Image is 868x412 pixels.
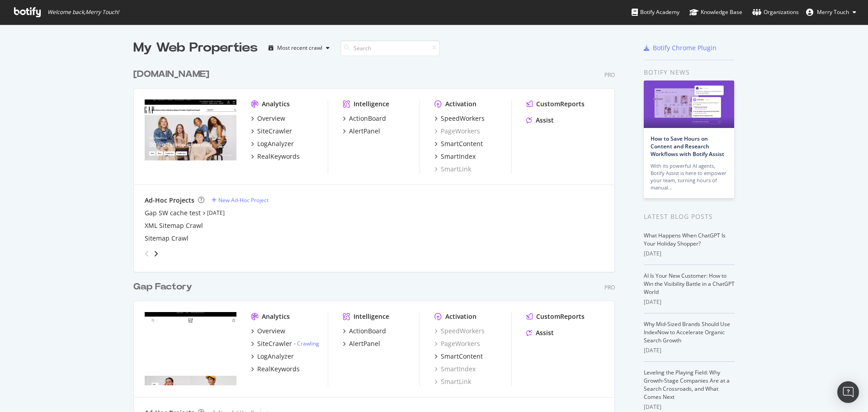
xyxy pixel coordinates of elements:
div: New Ad-Hoc Project [218,196,269,204]
img: Gapfactory.com [145,312,236,385]
div: Activation [445,99,476,109]
div: SpeedWorkers [441,114,485,123]
img: Gap.com [145,99,236,173]
div: CustomReports [536,99,585,109]
a: Gap Factory [133,280,196,294]
a: SmartIndex [434,365,476,374]
a: Assist [526,116,554,125]
div: With its powerful AI agents, Botify Assist is here to empower your team, turning hours of manual… [651,162,727,191]
div: Pro [604,71,615,79]
div: RealKeywords [257,365,300,374]
a: New Ad-Hoc Project [212,196,269,204]
a: SmartLink [434,165,471,174]
a: SmartLink [434,377,471,386]
div: RealKeywords [257,152,300,161]
a: SmartIndex [434,152,476,161]
div: Ad-Hoc Projects [145,196,194,205]
div: Latest Blog Posts [644,212,735,222]
input: Search [340,40,440,56]
a: ActionBoard [343,114,386,123]
div: [DOMAIN_NAME] [133,68,209,81]
div: Activation [445,312,476,321]
div: SiteCrawler [257,339,292,348]
a: Overview [251,114,285,123]
a: What Happens When ChatGPT Is Your Holiday Shopper? [644,232,726,247]
div: LogAnalyzer [257,352,294,361]
div: Gap Factory [133,280,192,294]
a: [DOMAIN_NAME] [133,68,213,81]
div: Overview [257,114,285,123]
div: Assist [536,116,554,125]
div: - [294,340,319,347]
div: Intelligence [354,312,389,321]
div: Open Intercom Messenger [837,381,859,403]
a: PageWorkers [434,339,480,348]
a: RealKeywords [251,152,300,161]
a: SpeedWorkers [434,114,485,123]
a: Sitemap Crawl [145,234,189,243]
div: [DATE] [644,346,735,355]
img: How to Save Hours on Content and Research Workflows with Botify Assist [644,81,734,128]
div: Botify Chrome Plugin [653,43,717,52]
div: SmartContent [441,139,483,148]
div: Organizations [752,8,799,17]
a: AI Is Your New Customer: How to Win the Visibility Battle in a ChatGPT World [644,272,735,296]
a: Why Mid-Sized Brands Should Use IndexNow to Accelerate Organic Search Growth [644,320,730,344]
a: PageWorkers [434,127,480,136]
a: SiteCrawler [251,127,292,136]
a: SmartContent [434,139,483,148]
a: SpeedWorkers [434,327,485,336]
div: AlertPanel [349,127,380,136]
a: AlertPanel [343,127,380,136]
span: Welcome back, Merry Touch ! [47,9,119,16]
div: angle-right [153,249,159,258]
div: [DATE] [644,298,735,306]
a: Assist [526,328,554,337]
div: My Web Properties [133,39,258,57]
div: LogAnalyzer [257,139,294,148]
a: XML Sitemap Crawl [145,221,203,230]
button: Most recent crawl [265,41,333,55]
div: ActionBoard [349,327,386,336]
a: LogAnalyzer [251,352,294,361]
a: Botify Chrome Plugin [644,43,717,52]
div: Analytics [262,312,290,321]
a: CustomReports [526,99,585,109]
div: AlertPanel [349,339,380,348]
div: SmartIndex [441,152,476,161]
span: Merry Touch [817,8,849,16]
div: Assist [536,328,554,337]
div: CustomReports [536,312,585,321]
a: [DATE] [207,209,225,217]
div: Most recent crawl [277,45,322,51]
a: Gap SW cache test [145,208,201,218]
div: Pro [604,284,615,291]
div: angle-left [141,246,153,261]
button: Merry Touch [799,5,863,19]
a: How to Save Hours on Content and Research Workflows with Botify Assist [651,135,724,158]
a: Leveling the Playing Field: Why Growth-Stage Companies Are at a Search Crossroads, and What Comes... [644,369,730,401]
a: Crawling [297,340,319,347]
a: CustomReports [526,312,585,321]
a: AlertPanel [343,339,380,348]
div: [DATE] [644,403,735,411]
a: SmartContent [434,352,483,361]
a: RealKeywords [251,365,300,374]
div: [DATE] [644,250,735,258]
a: Overview [251,327,285,336]
div: Overview [257,327,285,336]
div: Knowledge Base [689,8,742,17]
div: SiteCrawler [257,127,292,136]
div: Botify news [644,67,735,77]
div: Analytics [262,99,290,109]
a: SiteCrawler- Crawling [251,339,319,348]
